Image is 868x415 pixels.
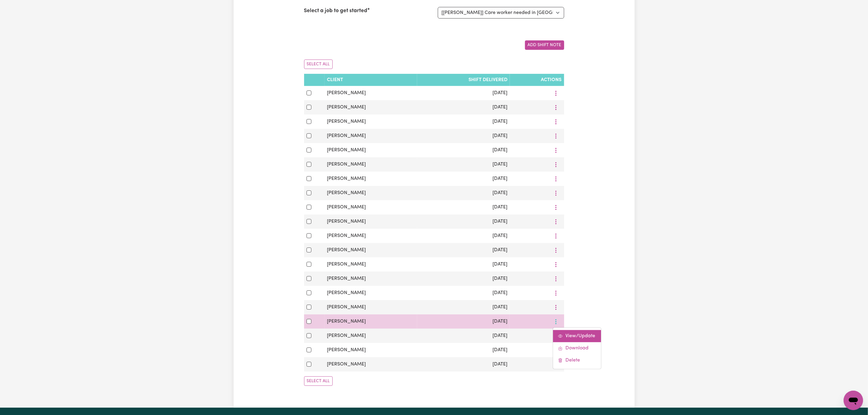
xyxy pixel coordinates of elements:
[327,276,366,281] span: [PERSON_NAME]
[327,348,366,352] span: [PERSON_NAME]
[417,143,510,157] td: [DATE]
[553,342,601,354] a: Download
[417,172,510,186] td: [DATE]
[327,119,366,124] span: [PERSON_NAME]
[417,300,510,314] td: [DATE]
[550,188,562,198] button: More options
[417,86,510,100] td: [DATE]
[327,248,366,252] span: [PERSON_NAME]
[550,88,562,98] button: More options
[550,360,562,369] button: More options
[327,133,366,138] span: [PERSON_NAME]
[327,305,366,310] span: [PERSON_NAME]
[304,376,333,386] button: Select All
[327,333,366,338] span: [PERSON_NAME]
[327,148,366,153] span: [PERSON_NAME]
[550,245,562,255] button: More options
[550,160,562,169] button: More options
[550,288,562,298] button: More options
[550,203,562,212] button: More options
[417,186,510,200] td: [DATE]
[327,262,366,267] span: [PERSON_NAME]
[304,7,368,15] label: Select a job to get started
[550,331,562,341] button: More options
[304,60,333,69] button: Select All
[327,176,366,181] span: [PERSON_NAME]
[417,200,510,214] td: [DATE]
[525,40,564,50] button: Add a new shift note for the selected job
[553,354,601,366] a: Delete this shift note
[327,362,366,367] span: [PERSON_NAME]
[565,334,595,338] span: View/Update
[510,74,564,86] th: Actions
[553,330,601,342] a: View/Update
[327,162,366,167] span: [PERSON_NAME]
[550,217,562,226] button: More options
[417,115,510,129] td: [DATE]
[550,303,562,312] button: More options
[417,74,510,86] th: Shift delivered
[417,214,510,229] td: [DATE]
[327,319,366,324] span: [PERSON_NAME]
[550,260,562,269] button: More options
[327,190,366,195] span: [PERSON_NAME]
[553,327,602,369] div: More options
[550,146,562,155] button: More options
[417,343,510,357] td: [DATE]
[417,229,510,243] td: [DATE]
[417,257,510,272] td: [DATE]
[417,357,510,372] td: [DATE]
[550,274,562,283] button: More options
[327,77,343,82] span: Client
[550,345,562,355] button: More options
[844,391,863,410] iframe: Button to launch messaging window, conversation in progress
[550,174,562,183] button: More options
[550,117,562,126] button: More options
[417,243,510,257] td: [DATE]
[417,157,510,172] td: [DATE]
[327,219,366,224] span: [PERSON_NAME]
[550,231,562,241] button: More options
[327,91,366,95] span: [PERSON_NAME]
[327,205,366,210] span: [PERSON_NAME]
[327,233,366,238] span: [PERSON_NAME]
[550,131,562,141] button: More options
[417,100,510,115] td: [DATE]
[417,329,510,343] td: [DATE]
[327,105,366,110] span: [PERSON_NAME]
[550,103,562,112] button: More options
[417,272,510,286] td: [DATE]
[417,286,510,300] td: [DATE]
[550,317,562,326] button: More options
[417,129,510,143] td: [DATE]
[327,290,366,295] span: [PERSON_NAME]
[417,314,510,329] td: [DATE]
